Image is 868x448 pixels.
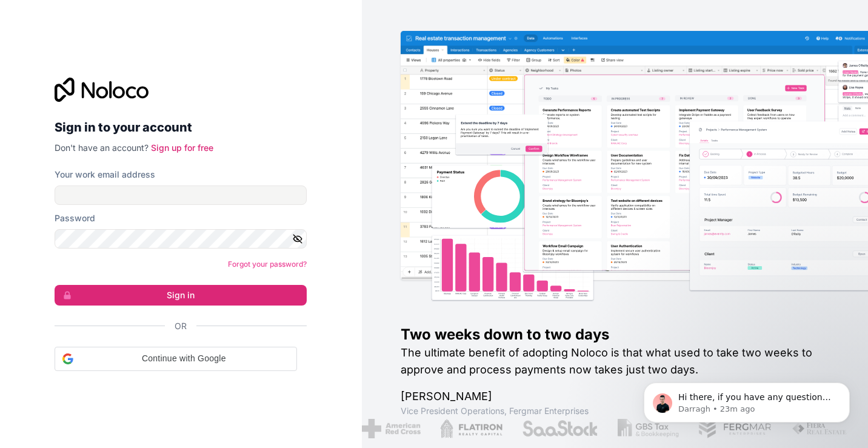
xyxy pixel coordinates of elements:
a: Sign up for free [151,142,213,153]
span: Don't have an account? [55,142,149,153]
input: Email address [55,186,307,205]
input: Password [55,229,307,249]
h2: Sign in to your account [55,116,307,138]
h1: Vice President Operations , Fergmar Enterprises [401,405,829,417]
img: /assets/flatiron-C8eUkumj.png [435,419,498,438]
img: /assets/american-red-cross-BAupjrZR.png [356,419,415,438]
iframe: Intercom notifications message [626,357,868,442]
label: Your work email address [55,169,155,181]
h1: [PERSON_NAME] [401,388,829,405]
button: Sign in [55,285,307,306]
span: Or [175,320,187,332]
a: Forgot your password? [228,259,307,269]
img: /assets/gbstax-C-GtDUiK.png [612,419,674,438]
div: Continue with Google [55,347,297,371]
h1: Two weeks down to two days [401,325,829,344]
img: /assets/saastock-C6Zbiodz.png [517,419,593,438]
span: Continue with Google [78,352,289,365]
h2: The ultimate benefit of adopting Noloco is that what used to take two weeks to approve and proces... [401,344,829,378]
label: Password [55,212,95,224]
